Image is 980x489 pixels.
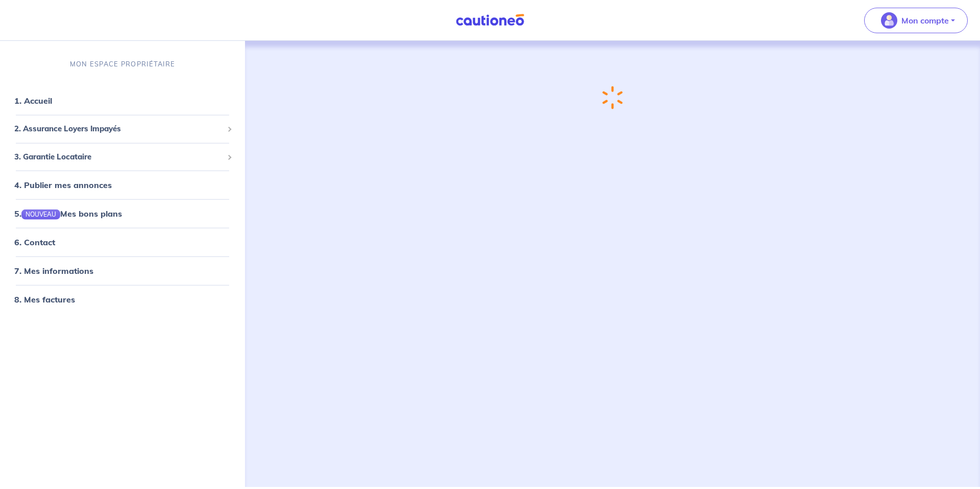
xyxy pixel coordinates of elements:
a: 7. Mes informations [14,266,93,276]
a: 8. Mes factures [14,294,75,305]
button: illu_account_valid_menu.svgMon compte [864,8,968,33]
div: 4. Publier mes annonces [4,175,241,195]
a: 4. Publier mes annonces [14,180,112,190]
a: 1. Accueil [14,96,52,106]
div: 7. Mes informations [4,261,241,281]
img: illu_account_valid_menu.svg [881,12,897,29]
img: loading-spinner [602,86,623,109]
div: 3. Garantie Locataire [4,147,241,167]
div: 6. Contact [4,232,241,252]
div: 2. Assurance Loyers Impayés [4,119,241,139]
img: Cautioneo [452,14,528,27]
a: 6. Contact [14,237,55,247]
span: 2. Assurance Loyers Impayés [14,123,223,135]
p: Mon compte [901,14,949,27]
div: 5.NOUVEAUMes bons plans [4,203,241,224]
div: 1. Accueil [4,90,241,111]
a: 5.NOUVEAUMes bons plans [14,208,122,219]
span: 3. Garantie Locataire [14,151,223,162]
p: MON ESPACE PROPRIÉTAIRE [70,59,175,69]
div: 8. Mes factures [4,289,241,310]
